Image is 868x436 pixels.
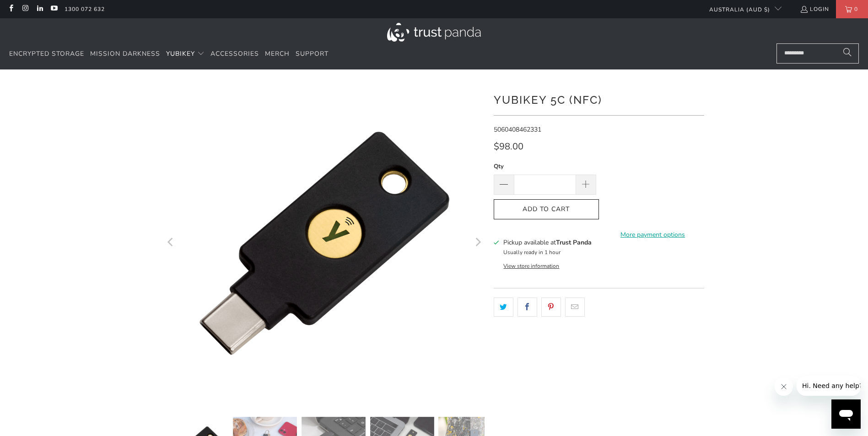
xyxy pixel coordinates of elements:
a: YubiKey 5C (NFC) - Trust Panda [164,83,485,403]
a: Accessories [210,43,259,65]
a: Trust Panda Australia on YouTube [50,5,58,13]
small: Usually ready in 1 hour [503,249,561,256]
h3: Pickup available at [503,238,592,247]
input: Search... [776,43,859,64]
a: Share this on Pinterest [541,298,561,317]
summary: YubiKey [166,43,205,65]
iframe: Close message [775,378,793,396]
iframe: Button to launch messaging window [831,399,861,429]
a: Trust Panda Australia on Facebook [7,5,15,13]
a: Share this on Twitter [494,298,513,317]
button: Search [836,43,859,64]
span: YubiKey [166,49,195,58]
span: Add to Cart [503,206,589,213]
button: Next [470,83,485,403]
iframe: Message from company [797,376,861,396]
span: Support [296,49,329,58]
span: $98.00 [494,140,523,153]
a: Mission Darkness [90,43,160,65]
a: Share this on Facebook [518,298,537,317]
a: 1300 072 632 [65,4,105,14]
span: Hi. Need any help? [5,6,66,14]
span: Accessories [210,49,259,58]
button: Previous [164,83,178,403]
a: Email this to a friend [565,298,585,317]
b: Trust Panda [556,238,592,247]
img: Trust Panda Australia [387,23,481,42]
span: Merch [265,49,290,58]
a: Trust Panda Australia on LinkedIn [36,5,43,13]
a: Login [800,4,829,14]
span: Encrypted Storage [9,49,84,58]
a: Trust Panda Australia on Instagram [21,5,29,13]
a: Support [296,43,329,65]
span: Mission Darkness [90,49,160,58]
button: Add to Cart [494,199,599,220]
a: More payment options [602,230,704,240]
span: 5060408462331 [494,125,541,134]
label: Qty [494,161,596,171]
button: View store information [503,262,559,270]
h1: YubiKey 5C (NFC) [494,90,704,108]
nav: Translation missing: en.navigation.header.main_nav [9,43,329,65]
a: Encrypted Storage [9,43,84,65]
a: Merch [265,43,290,65]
